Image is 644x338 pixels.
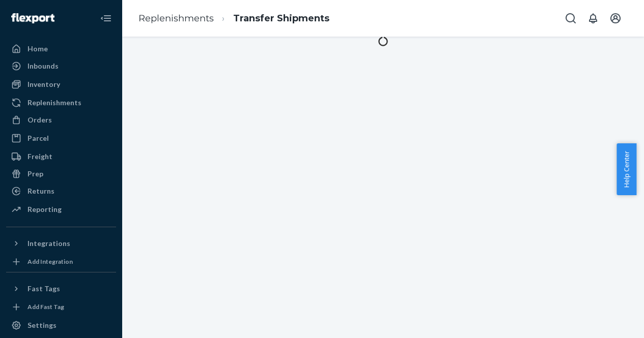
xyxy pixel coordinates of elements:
[6,95,116,111] a: Replenishments
[27,169,43,179] div: Prep
[27,257,73,266] div: Add Integration
[27,151,52,162] div: Freight
[6,281,116,297] button: Fast Tags
[27,79,60,89] div: Inventory
[6,256,116,268] a: Add Integration
[6,166,116,182] a: Prep
[96,8,116,28] button: Close Navigation
[27,238,70,249] div: Integrations
[11,13,54,23] img: Flexport logo
[605,8,626,28] button: Open account menu
[27,98,81,108] div: Replenishments
[583,8,603,28] button: Open notifications
[27,302,64,311] div: Add Fast Tag
[27,204,62,214] div: Reporting
[561,8,581,28] button: Open Search Box
[6,76,116,93] a: Inventory
[6,41,116,57] a: Home
[6,112,116,128] a: Orders
[27,284,60,294] div: Fast Tags
[6,301,116,313] a: Add Fast Tag
[6,130,116,146] a: Parcel
[27,133,49,143] div: Parcel
[130,4,338,34] ol: breadcrumbs
[6,235,116,252] button: Integrations
[27,44,48,54] div: Home
[27,115,52,125] div: Orders
[6,317,116,333] a: Settings
[6,201,116,218] a: Reporting
[6,183,116,199] a: Returns
[617,143,636,195] button: Help Center
[6,58,116,74] a: Inbounds
[233,13,329,24] a: Transfer Shipments
[27,186,54,196] div: Returns
[27,320,57,330] div: Settings
[138,13,214,24] a: Replenishments
[6,148,116,165] a: Freight
[27,61,59,71] div: Inbounds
